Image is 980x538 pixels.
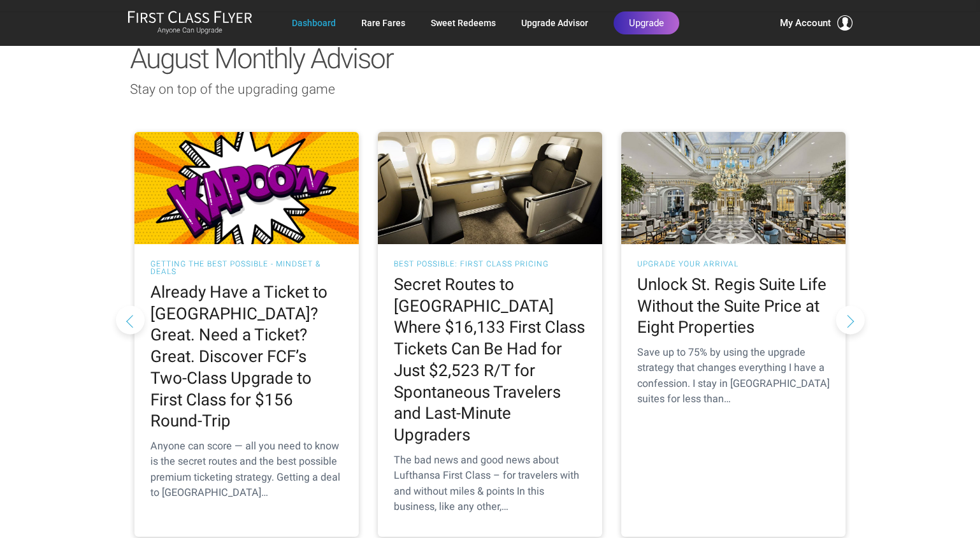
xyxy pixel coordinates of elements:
[127,10,252,24] img: First Class Flyer
[780,15,831,31] span: My Account
[614,11,679,34] a: Upgrade
[394,260,586,268] h3: Best Possible: First Class Pricing
[637,345,830,407] div: Save up to 75% by using the upgrade strategy that changes everything I have a confession. I stay ...
[292,11,336,34] a: Dashboard
[130,82,335,97] span: Stay on top of the upgrading game
[150,439,343,500] div: Anyone can score — all you need to know is the secret routes and the best possible premium ticket...
[780,15,853,31] button: My Account
[127,26,252,35] small: Anyone Can Upgrade
[637,260,830,268] h3: Upgrade Your Arrival
[150,260,343,275] h3: Getting the Best Possible - Mindset & Deals
[394,274,586,446] h2: Secret Routes to [GEOGRAPHIC_DATA] Where $16,133 First Class Tickets Can Be Had for Just $2,523 R...
[637,274,830,338] h2: Unlock St. Regis Suite Life Without the Suite Price at Eight Properties
[431,11,496,34] a: Sweet Redeems
[150,282,343,432] h2: Already Have a Ticket to [GEOGRAPHIC_DATA]? Great. Need a Ticket? Great. Discover FCF’s Two-Class...
[134,132,359,537] a: Getting the Best Possible - Mindset & Deals Already Have a Ticket to [GEOGRAPHIC_DATA]? Great. Ne...
[378,132,602,537] a: Best Possible: First Class Pricing Secret Routes to [GEOGRAPHIC_DATA] Where $16,133 First Class T...
[521,11,588,34] a: Upgrade Advisor
[116,305,145,334] button: Previous slide
[361,11,405,34] a: Rare Fares
[621,132,846,537] a: Upgrade Your Arrival Unlock St. Regis Suite Life Without the Suite Price at Eight Properties Save...
[130,42,393,75] span: August Monthly Advisor
[836,305,865,334] button: Next slide
[394,453,586,514] div: The bad news and good news about Lufthansa First Class – for travelers with and without miles & p...
[127,10,252,36] a: First Class FlyerAnyone Can Upgrade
